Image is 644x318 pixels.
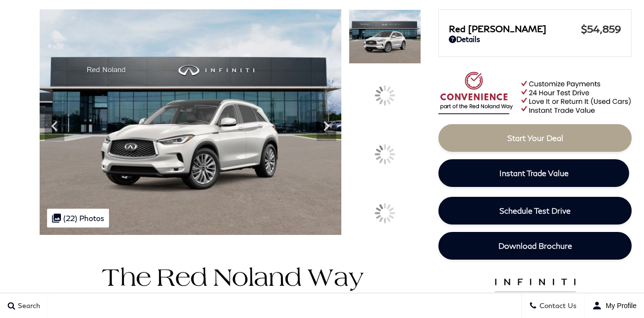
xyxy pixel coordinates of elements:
span: Red [PERSON_NAME] [449,23,581,34]
a: Download Brochure [438,232,632,260]
img: New 2025 RADIANT WHITE INFINITI LUXE AWD image 1 [349,9,421,64]
span: $54,859 [581,23,621,35]
img: infinitipremiumcare.png [487,276,584,316]
button: user-profile-menu [585,293,644,318]
span: Schedule Test Drive [499,206,571,215]
span: Start Your Deal [507,133,563,142]
span: Contact Us [537,302,577,310]
span: Instant Trade Value [499,168,569,178]
a: Instant Trade Value [438,159,629,187]
a: Red [PERSON_NAME] $54,859 [449,23,621,35]
a: Schedule Test Drive [438,197,632,225]
img: New 2025 RADIANT WHITE INFINITI LUXE AWD image 1 [40,9,341,235]
a: Details [449,35,621,44]
span: My Profile [602,302,637,310]
span: Download Brochure [498,241,572,250]
div: (22) Photos [47,209,109,227]
span: Search [15,302,40,310]
a: Start Your Deal [438,124,632,152]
